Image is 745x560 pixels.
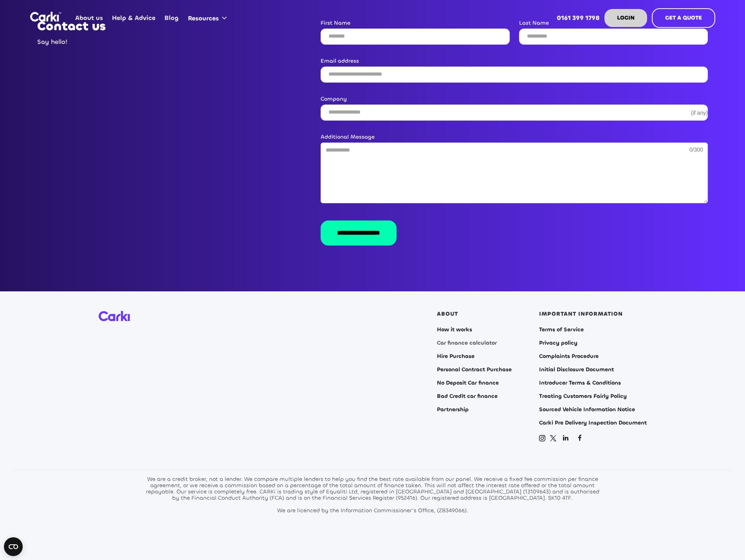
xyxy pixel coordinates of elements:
div: 0/300 [689,146,703,154]
div: We are a credit broker, not a lender. We compare multiple lenders to help you find the best rate ... [144,476,602,514]
a: Terms of Service [539,327,584,333]
div: (if any) [691,109,708,117]
a: Hire Purchase [437,353,474,359]
strong: 0161 399 1798 [557,14,600,22]
a: About us [71,3,108,33]
a: Treating Customers Fairly Policy [539,393,627,399]
a: Bad Credit car finance [437,393,498,399]
a: Car finance calculator [437,340,497,346]
label: Email address [321,57,708,65]
a: Sourced Vehicle Information Notice [539,406,635,413]
div: Resources [188,14,219,23]
a: Complaints Procedure [539,353,599,359]
label: Additional Message [321,133,708,141]
a: Personal Contract Purchase [437,367,512,373]
a: GET A QUOTE [652,8,715,28]
a: How it works [437,327,472,333]
a: Carki Pre Delivery Inspection Document [539,420,647,426]
a: home [30,12,61,22]
a: Blog [160,3,183,33]
a: Help & Advice [108,3,160,33]
a: Privacy policy [539,340,577,346]
a: Initial Disclosure Document [539,367,614,373]
form: Contact Us [321,19,708,250]
p: Say hello! [37,37,188,47]
img: Logo [30,12,61,22]
strong: LOGIN [617,14,635,22]
button: Open CMP widget [4,537,23,556]
label: Company [321,95,708,103]
img: Carki logo [99,311,130,322]
div: Resources [183,3,235,33]
a: LOGIN [604,9,647,27]
a: Introducer Terms & Conditions [539,380,621,386]
strong: GET A QUOTE [665,14,702,22]
a: 0161 399 1798 [552,3,604,33]
a: No Deposit Car finance [437,380,499,386]
div: ABOUT [437,311,458,317]
div: IMPORTANT INFORMATION [539,311,623,317]
a: Partnership [437,406,469,413]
